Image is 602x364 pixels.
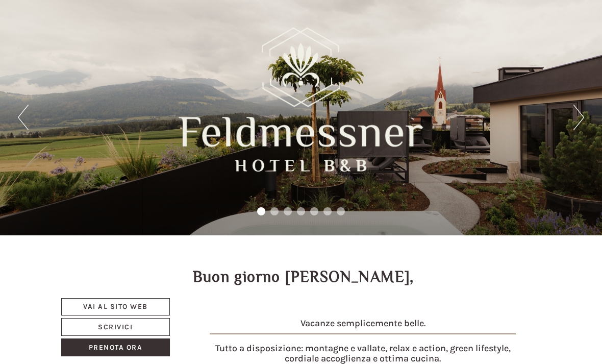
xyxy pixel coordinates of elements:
button: Previous [18,105,29,130]
a: Vai al sito web [61,298,170,316]
button: Next [573,105,584,130]
h4: Tutto a disposizione: montagne e vallate, relax e action, green lifestyle, cordiale accoglienza e... [200,344,526,364]
h4: Vacanze semplicemente belle. [200,319,526,339]
a: Prenota ora [61,338,170,356]
h1: Buon giorno [PERSON_NAME], [193,269,414,285]
img: image [210,333,516,334]
a: Scrivici [61,318,170,336]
